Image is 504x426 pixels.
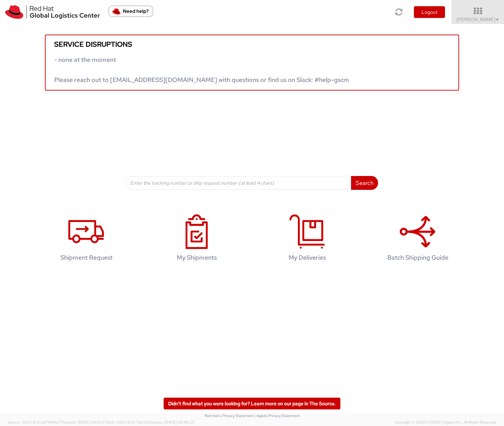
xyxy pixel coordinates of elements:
[414,6,445,18] button: Logout
[108,6,153,17] button: Need help?
[254,413,300,418] a: | Agistix Privacy Statement
[35,207,138,272] a: Shipment Request
[164,398,340,409] a: Didn't find what you were looking for? Learn more on our page in The Source.
[151,420,194,425] span: master, [DATE] 09:46:25
[351,176,378,190] button: Search
[54,56,349,84] span: - none at the moment Please reach out to [EMAIL_ADDRESS][DOMAIN_NAME] with questions or find us o...
[126,176,351,190] input: Enter the tracking number or ship request number (at least 4 chars)
[205,413,253,418] a: Red Hat's Privacy Statement
[255,207,359,272] a: My Deliveries
[456,16,500,22] span: [PERSON_NAME]
[64,420,104,425] span: master, [DATE] 09:51:11
[152,254,241,261] h4: My Shipments
[395,420,496,425] span: Copyright © [DATE]-[DATE] Agistix Inc., All Rights Reserved
[145,207,249,272] a: My Shipments
[54,40,450,48] h5: Service disruptions
[5,5,100,19] img: rh-logistics-00dfa346123c4ec078e1.svg
[8,420,104,425] span: Server: 2025.18.0-dd719145275
[366,207,469,272] a: Batch Shipping Guide
[373,254,462,261] h4: Batch Shipping Guide
[105,420,194,425] span: Client: 2025.18.0-71d3358
[495,17,500,22] span: ▼
[45,35,459,91] a: Service disruptions - none at the moment Please reach out to [EMAIL_ADDRESS][DOMAIN_NAME] with qu...
[42,254,131,261] h4: Shipment Request
[263,254,352,261] h4: My Deliveries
